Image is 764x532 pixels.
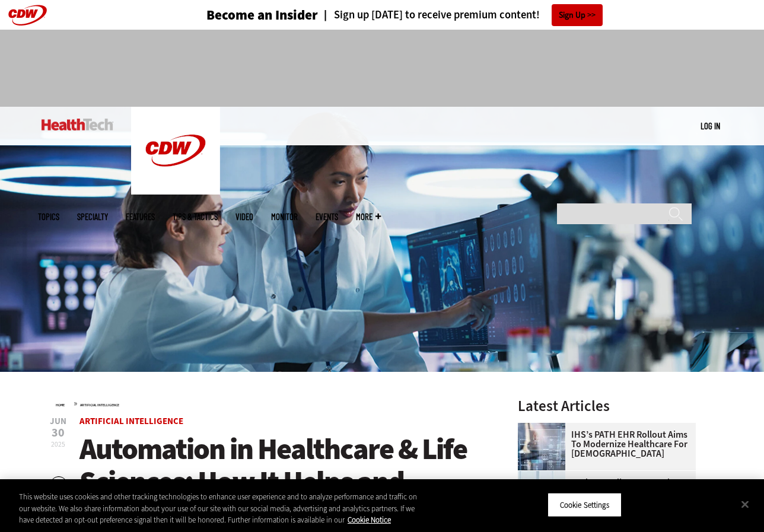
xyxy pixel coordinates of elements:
a: Electronic health records [518,423,571,432]
a: Video [235,212,253,221]
span: Topics [38,212,59,221]
button: Close [732,491,758,517]
span: More [356,212,381,221]
a: Tips & Tactics [173,212,218,221]
span: Jun [50,417,66,426]
img: Home [131,107,220,195]
a: Log in [701,120,720,131]
span: 30 [50,427,66,439]
span: 2025 [51,439,65,449]
img: Home [42,119,113,130]
img: Coworkers coding [518,471,565,518]
a: Features [126,212,155,221]
h3: Become an Insider [206,8,318,22]
a: Artificial Intelligence [79,415,183,427]
a: CDW [131,185,220,197]
a: Understanding Low-Code and No-Code for Healthcare [518,478,689,497]
a: Sign Up [552,4,603,26]
button: Cookie Settings [547,492,622,517]
a: Become an Insider [162,8,318,22]
div: This website uses cookies and other tracking technologies to enhance user experience and to analy... [19,491,420,526]
div: » [56,399,486,408]
img: Electronic health records [518,423,565,470]
a: Events [316,212,338,221]
h3: Latest Articles [518,399,696,413]
a: More information about your privacy [348,515,391,525]
div: User menu [701,120,720,132]
a: Artificial Intelligence [80,403,119,407]
a: Coworkers coding [518,471,571,480]
a: Sign up [DATE] to receive premium content! [318,9,540,21]
iframe: advertisement [166,42,598,95]
span: Specialty [77,212,108,221]
a: MonITor [271,212,298,221]
a: IHS’s PATH EHR Rollout Aims to Modernize Healthcare for [DEMOGRAPHIC_DATA] [518,430,689,458]
a: Home [56,403,65,407]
